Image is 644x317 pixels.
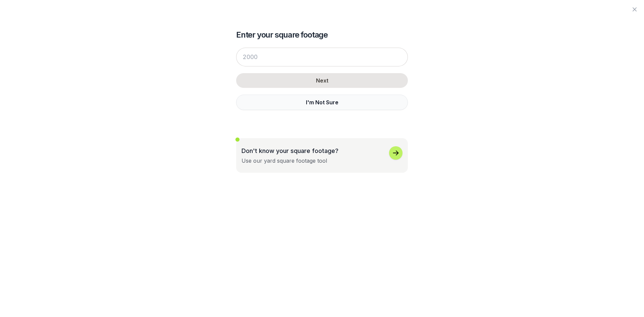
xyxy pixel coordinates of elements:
[236,48,408,66] input: 2000
[241,157,327,165] div: Use our yard square footage tool
[236,138,408,173] button: Don't know your square footage?Use our yard square footage tool
[241,146,338,155] p: Don't know your square footage?
[236,95,408,110] button: I'm Not Sure
[236,30,408,40] h2: Enter your square footage
[236,73,408,88] button: Next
